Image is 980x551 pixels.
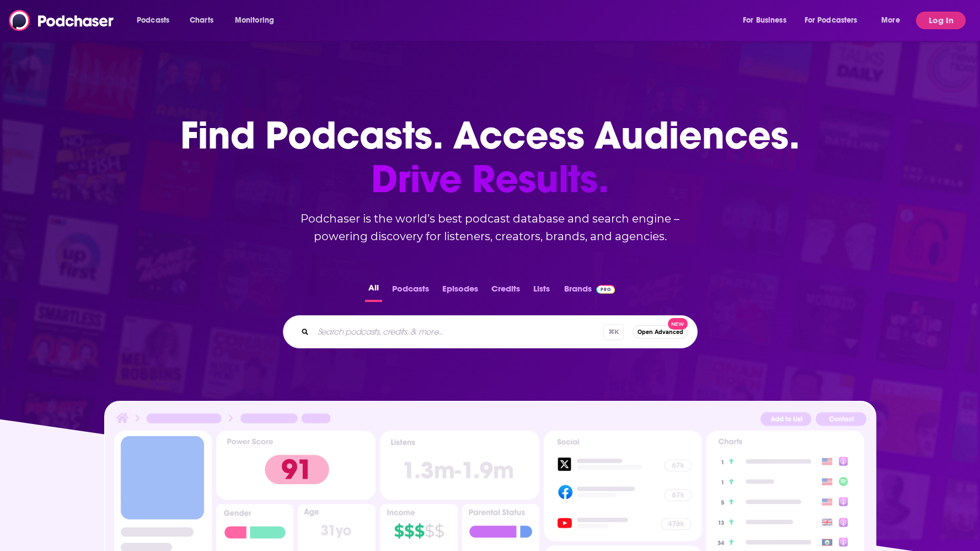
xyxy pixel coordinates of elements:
h1: Find Podcasts. Access Audiences. [180,114,800,201]
button: Open AdvancedNew [633,325,688,338]
div: Search podcasts, credits, & more... [283,315,698,348]
span: ⌘ K [603,324,624,340]
span: New [668,318,688,330]
a: Charts [183,12,220,29]
button: open menu [735,12,800,29]
img: Podchaser - Follow, Share and Rate Podcasts [9,10,115,31]
button: Podcasts [389,280,432,302]
span: For Business [743,13,786,28]
h2: Podchaser is the world’s best podcast database and search engine – powering discovery for listene... [270,210,711,245]
img: Podcast Insights Power score [216,431,376,500]
button: Credits [488,280,523,302]
button: open menu [874,12,914,29]
img: Podcast Insights Listens [380,431,539,500]
img: Podcast Socials [544,431,701,541]
button: open menu [129,12,184,29]
span: Open Advanced [638,329,683,335]
button: open menu [797,12,874,29]
span: Podcasts [137,13,169,28]
button: Episodes [439,280,481,302]
button: Lists [530,280,553,302]
a: BrandsPodchaser Pro [564,280,615,302]
button: All [365,280,382,302]
span: Monitoring [235,13,274,28]
span: Charts [190,13,213,28]
span: Drive Results. [180,157,800,201]
button: open menu [227,12,288,29]
button: Log In [916,12,966,29]
img: Podchaser Pro [596,285,615,294]
img: Podcast Insights Header [114,411,866,430]
span: For Podcasters [805,13,858,28]
input: Search podcasts, credits, & more... [313,323,603,341]
span: More [881,13,900,28]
